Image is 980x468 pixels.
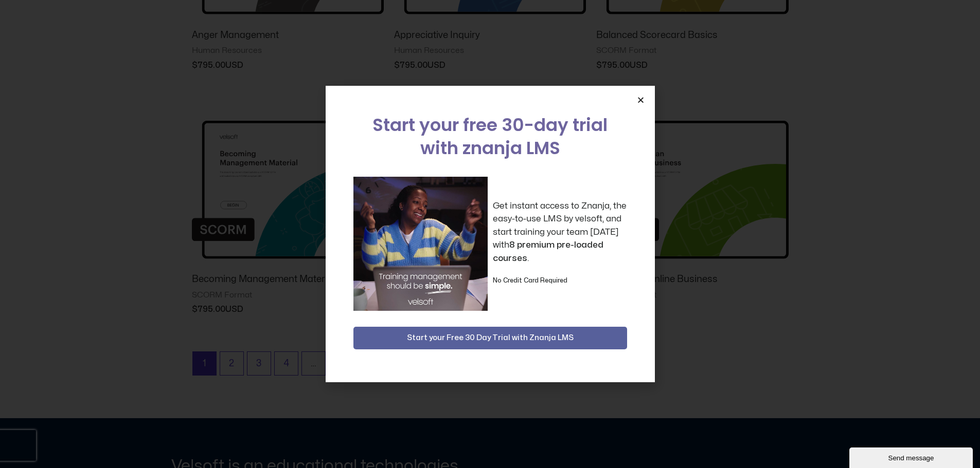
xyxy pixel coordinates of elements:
strong: No Credit Card Required [493,277,567,284]
img: a woman sitting at her laptop dancing [353,177,488,311]
strong: 8 premium pre-loaded courses [493,240,603,263]
p: Get instant access to Znanja, the easy-to-use LMS by velsoft, and start training your team [DATE]... [493,199,627,265]
iframe: chat widget [849,445,975,468]
h2: Start your free 30-day trial with znanja LMS [353,114,627,160]
button: Start your Free 30 Day Trial with Znanja LMS [353,327,627,349]
a: Close [637,96,645,104]
span: Start your Free 30 Day Trial with Znanja LMS [407,332,574,344]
